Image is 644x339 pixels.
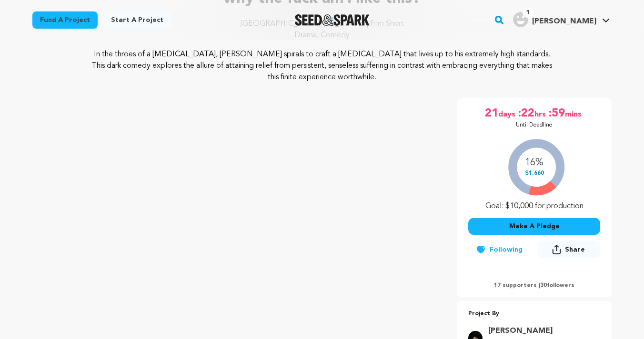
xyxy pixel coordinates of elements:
span: [PERSON_NAME] [532,18,596,25]
img: user.png [513,12,528,27]
button: Share [537,241,600,258]
span: :22 [517,106,534,121]
span: Jennifer B.'s Profile [511,10,612,30]
span: Share [565,245,585,254]
span: 1 [523,8,533,18]
a: Fund a project [32,11,98,29]
span: :59 [548,106,565,121]
img: Seed&Spark Logo Dark Mode [295,14,370,26]
a: Goto Zach Beckstrand profile [488,325,594,337]
span: 21 [485,106,498,121]
button: Following [468,241,530,258]
button: Make A Pledge [468,218,600,235]
span: days [498,106,517,121]
a: Jennifer B.'s Profile [511,10,612,27]
p: Project By [468,308,600,319]
div: Jennifer B.'s Profile [513,12,596,27]
p: 17 supporters | followers [468,282,600,289]
span: hrs [534,106,548,121]
a: Start a project [103,11,171,29]
span: mins [565,106,584,121]
a: Seed&Spark Homepage [295,14,370,26]
span: 30 [540,283,547,288]
p: Until Deadline [516,121,553,129]
p: In the throes of a [MEDICAL_DATA], [PERSON_NAME] spirals to craft a [MEDICAL_DATA] that lives up ... [91,49,554,83]
span: Share [537,241,600,262]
